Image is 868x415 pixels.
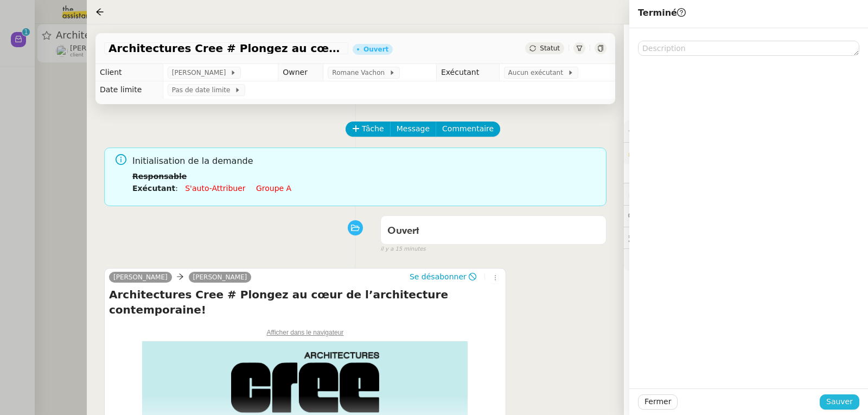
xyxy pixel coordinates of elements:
[109,287,501,317] h4: Architectures Cree # Plongez au cœur de l’architecture contemporaine!
[628,147,699,159] span: 🔐
[266,327,343,336] a: Afficher dans le navigateur
[346,122,391,137] button: Tâche
[95,64,163,81] td: Client
[624,120,868,142] div: ⚙️Procédures
[256,184,291,193] a: Groupe a
[278,64,323,81] td: Owner
[410,271,467,282] span: Se désabonner
[185,184,245,193] a: S'auto-attribuer
[508,67,567,78] span: Aucun exécutant
[175,184,178,193] span: :
[624,249,868,270] div: 🧴Autres
[826,395,853,408] span: Sauver
[628,233,744,242] span: 🕵️
[624,143,868,164] div: 🔐Données client
[363,46,388,53] div: Ouvert
[108,43,344,54] span: Architectures Cree # Plongez au cœur de l’architecture contemporaine!
[387,226,419,236] span: Ouvert
[820,394,859,410] button: Sauver
[638,394,678,410] button: Fermer
[436,122,500,137] button: Commentaire
[172,85,234,95] span: Pas de date limite
[390,122,436,137] button: Message
[95,81,163,99] td: Date limite
[628,212,698,220] span: 💬
[189,272,252,282] a: [PERSON_NAME]
[109,272,172,282] a: [PERSON_NAME]
[362,123,384,135] span: Tâche
[380,245,426,254] span: il y a 15 minutes
[624,227,868,248] div: 🕵️Autres demandes en cours
[132,154,598,169] span: Initialisation de la demande
[624,206,868,227] div: 💬Commentaires
[638,8,686,18] span: Terminé
[628,189,703,198] span: ⏲️
[624,183,868,205] div: ⏲️Tâches 0:00
[442,123,494,135] span: Commentaire
[406,271,480,283] button: Se désabonner
[172,67,230,78] span: [PERSON_NAME]
[540,44,560,52] span: Statut
[397,123,430,135] span: Message
[332,67,388,78] span: Romane Vachon
[628,255,662,264] span: 🧴
[628,125,685,137] span: ⚙️
[644,395,671,408] span: Fermer
[266,329,343,336] span: Afficher dans le navigateur
[132,172,187,181] b: Responsable
[436,64,499,81] td: Exécutant
[132,184,175,193] b: Exécutant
